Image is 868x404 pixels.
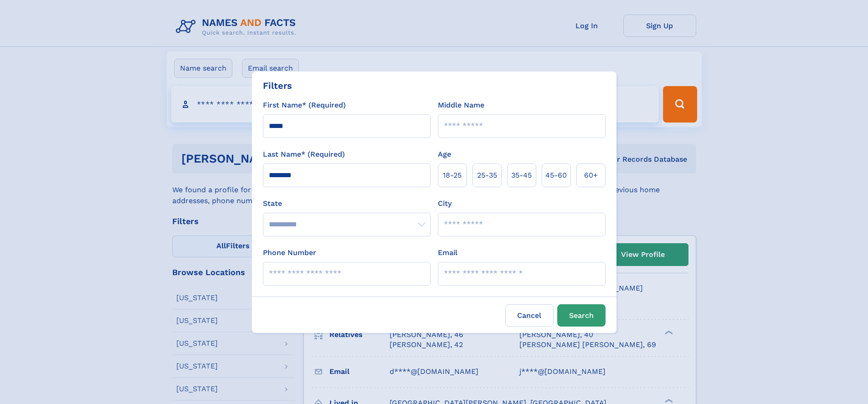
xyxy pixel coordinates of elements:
label: Middle Name [438,100,484,111]
label: Phone Number [263,247,316,258]
span: 60+ [584,170,598,181]
span: 45‑60 [545,170,567,181]
label: First Name* (Required) [263,100,346,111]
label: State [263,198,431,209]
span: 35‑45 [511,170,532,181]
div: Filters [263,79,292,92]
label: Last Name* (Required) [263,149,345,160]
label: Age [438,149,451,160]
label: Cancel [505,304,554,327]
button: Search [557,304,606,327]
span: 25‑35 [477,170,497,181]
label: Email [438,247,457,258]
label: City [438,198,452,209]
span: 18‑25 [443,170,462,181]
